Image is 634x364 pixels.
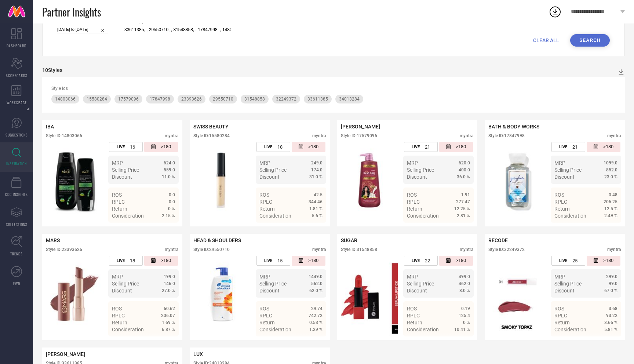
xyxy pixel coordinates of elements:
[57,26,108,33] input: Select time period
[264,145,272,149] span: LIVE
[457,213,470,218] span: 2.81 %
[193,237,241,243] span: HEAD & SHOULDERS
[488,133,525,138] div: Style ID: 17847998
[339,97,360,102] span: 34013284
[193,142,250,223] div: Click to view image
[162,213,175,218] span: 2.15 %
[256,142,290,152] div: Number of days the style has been live on the platform
[488,142,545,223] div: Click to view image
[7,43,26,48] span: DASHBOARD
[46,351,85,357] span: [PERSON_NAME]
[292,142,325,152] div: Number of days since the style was first listed on the platform
[277,144,283,150] span: 18
[407,306,417,312] span: ROS
[87,97,107,102] span: 15580284
[460,247,474,252] div: myntra
[457,174,470,179] span: 36.0 %
[181,97,202,102] span: 23393626
[551,142,585,152] div: Number of days the style has been live on the platform
[341,256,398,336] img: Style preview image
[6,73,28,78] span: SCORECARDS
[309,313,323,318] span: 742.72
[112,313,125,318] span: RPLC
[193,351,203,357] span: LUX
[42,4,101,19] span: Partner Insights
[407,320,422,325] span: Return
[554,213,586,219] span: Consideration
[117,258,125,263] span: LIVE
[341,142,398,223] div: Click to view image
[306,226,323,232] span: Details
[311,167,323,172] span: 174.0
[130,258,135,263] span: 18
[158,340,175,346] span: Details
[13,281,20,286] span: FWD
[312,247,326,252] div: myntra
[311,281,323,286] span: 562.0
[341,247,377,252] div: Style ID: 31548858
[312,133,326,138] div: myntra
[6,132,28,138] span: SUGGESTIONS
[130,144,135,150] span: 16
[459,274,470,279] span: 499.0
[488,247,525,252] div: Style ID: 32249372
[259,313,272,318] span: RPLC
[259,199,272,205] span: RPLC
[604,288,617,293] span: 67.0 %
[604,160,617,165] span: 1099.0
[309,320,323,325] span: 0.53 %
[259,320,275,325] span: Return
[587,142,620,152] div: Number of days since the style was first listed on the platform
[259,327,291,332] span: Consideration
[407,206,422,212] span: Return
[46,256,103,336] img: Style preview image
[112,320,127,325] span: Return
[151,340,175,346] a: Details
[308,144,318,150] span: >180
[259,213,291,219] span: Consideration
[609,192,617,197] span: 0.48
[161,144,171,150] span: >180
[412,145,420,149] span: LIVE
[570,34,610,47] button: Search
[244,97,265,102] span: 31548858
[162,288,175,293] span: 27.0 %
[5,192,28,197] span: CDC INSIGHTS
[259,192,269,198] span: ROS
[601,226,617,232] span: Details
[164,160,175,165] span: 624.0
[407,174,427,180] span: Discount
[559,258,567,263] span: LIVE
[51,86,616,91] div: Style Ids
[341,237,357,243] span: SUGAR
[407,281,434,287] span: Selling Price
[144,256,178,266] div: Number of days since the style was first listed on the platform
[460,133,474,138] div: myntra
[601,340,617,346] span: Details
[554,313,567,318] span: RPLC
[193,256,250,336] div: Click to view image
[112,213,144,219] span: Consideration
[10,251,23,256] span: TRENDS
[112,174,132,180] span: Discount
[311,306,323,311] span: 29.74
[161,313,175,318] span: 206.07
[117,145,125,149] span: LIVE
[314,192,323,197] span: 42.5
[164,281,175,286] span: 146.0
[277,258,283,263] span: 15
[46,124,54,130] span: IBA
[604,327,617,332] span: 5.81 %
[309,274,323,279] span: 1449.0
[169,192,175,197] span: 0.0
[554,192,564,198] span: ROS
[554,281,582,287] span: Selling Price
[459,313,470,318] span: 125.4
[551,256,585,266] div: Number of days the style has been live on the platform
[46,142,103,223] img: Style preview image
[341,124,380,130] span: [PERSON_NAME]
[603,144,613,150] span: >180
[412,258,420,263] span: LIVE
[309,174,323,179] span: 31.0 %
[309,288,323,293] span: 62.0 %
